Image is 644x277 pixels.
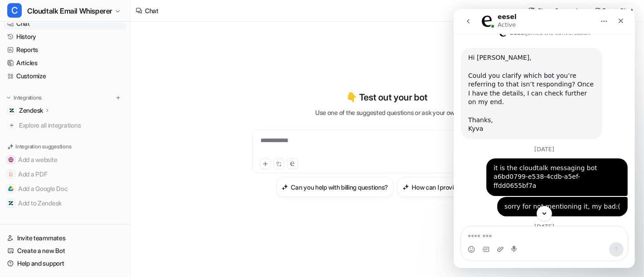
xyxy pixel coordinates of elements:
a: Invite teammates [4,232,126,244]
p: Zendesk [19,106,43,115]
img: reset [594,7,601,14]
p: Use one of the suggested questions or ask your own [315,108,458,117]
div: Chat [145,6,159,15]
button: Add a websiteAdd a website [4,153,126,167]
a: Articles [4,57,126,69]
p: 👇 Test out your bot [346,91,428,104]
span: Explore all integrations [19,118,123,133]
img: Add a Google Doc [8,186,14,191]
button: Can you help with billing questions?Can you help with billing questions? [276,177,394,197]
iframe: To enrich screen reader interactions, please activate Accessibility in Grammarly extension settings [454,9,635,268]
p: Show Customize [538,6,584,15]
p: Integration suggestions [15,143,71,151]
img: How can I provide feedback? [403,184,409,191]
img: Add to Zendesk [8,201,14,206]
a: Chat [4,17,126,30]
button: Add to ZendeskAdd to Zendesk [4,196,126,210]
a: Explore all integrations [4,119,126,132]
img: Can you help with billing questions? [282,184,288,191]
button: How can I provide feedback?How can I provide feedback? [397,177,497,197]
a: Create a new Bot [4,244,126,257]
p: Integrations [14,94,42,101]
img: explore all integrations [7,121,16,130]
h3: How can I provide feedback? [412,182,491,192]
img: expand menu [5,95,12,101]
button: Reset Chat [591,4,637,17]
button: Integrations [4,93,44,102]
h3: Can you help with billing questions? [291,182,388,192]
a: Customize [4,70,126,82]
img: Add a website [8,157,14,162]
span: Cloudtalk Email Whisperer [27,5,112,17]
button: Add a Google DocAdd a Google Doc [4,181,126,196]
span: C [7,3,22,18]
img: menu_add.svg [115,95,121,101]
img: Add a PDF [8,172,14,177]
a: Help and support [4,257,126,270]
a: History [4,30,126,43]
button: Show Customize [526,4,588,17]
a: Reports [4,43,126,56]
button: Add a PDFAdd a PDF [4,167,126,181]
img: customize [529,7,535,14]
img: Zendesk [9,108,14,113]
